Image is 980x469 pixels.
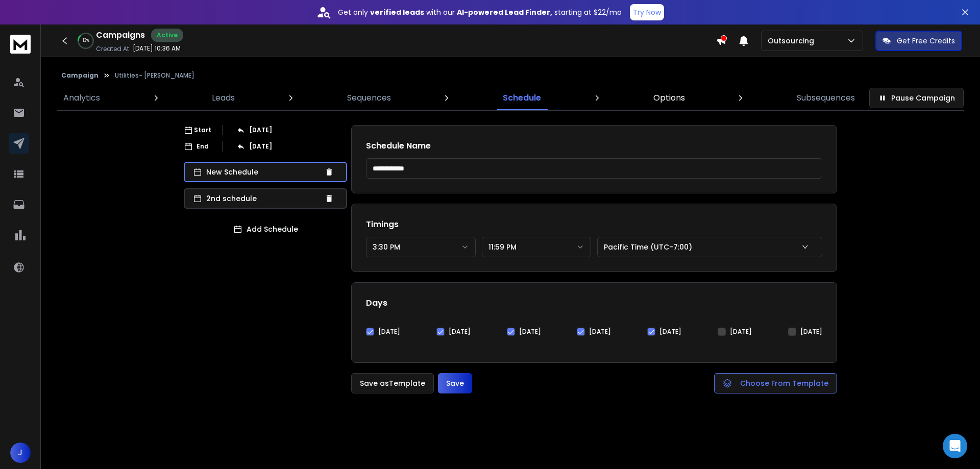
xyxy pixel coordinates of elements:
button: Try Now [630,4,664,20]
label: [DATE] [800,328,822,336]
p: Analytics [63,92,100,104]
img: logo [10,35,31,54]
button: Pause Campaign [869,88,964,108]
button: Save asTemplate [351,373,434,393]
p: Created At: [96,45,131,53]
p: Utilities- [PERSON_NAME] [115,71,194,80]
div: Active [151,29,183,42]
strong: AI-powered Lead Finder, [457,7,552,17]
p: Start [194,126,211,134]
label: [DATE] [519,328,541,336]
a: Subsequences [791,86,861,110]
p: Get only with our starting at $22/mo [338,7,622,17]
button: Get Free Credits [875,31,962,51]
h1: Timings [366,218,822,231]
p: Leads [212,92,235,104]
label: [DATE] [730,328,752,336]
p: Get Free Credits [897,36,955,46]
p: 13 % [83,38,89,44]
label: [DATE] [659,328,681,336]
h1: Campaigns [96,29,145,41]
p: Outsourcing [768,36,818,46]
a: Schedule [497,86,547,110]
a: Sequences [341,86,397,110]
p: Subsequences [797,92,855,104]
button: J [10,442,31,463]
a: Analytics [57,86,106,110]
button: 11:59 PM [482,237,592,257]
button: 3:30 PM [366,237,476,257]
h1: Schedule Name [366,140,822,152]
p: End [197,142,209,151]
p: [DATE] 10:36 AM [133,44,181,53]
p: Try Now [633,7,661,17]
label: [DATE] [589,328,611,336]
label: [DATE] [378,328,400,336]
strong: verified leads [370,7,424,17]
p: Schedule [503,92,541,104]
button: Add Schedule [184,219,347,239]
p: Pacific Time (UTC-7:00) [604,242,696,252]
button: Choose From Template [714,373,837,393]
p: [DATE] [249,142,272,151]
p: Options [653,92,685,104]
p: 2nd schedule [206,193,321,204]
p: New Schedule [206,167,321,177]
label: [DATE] [449,328,471,336]
button: Save [438,373,472,393]
span: Choose From Template [740,378,828,388]
a: Options [647,86,691,110]
button: Campaign [61,71,99,80]
h1: Days [366,297,822,309]
a: Leads [206,86,241,110]
p: Sequences [347,92,391,104]
div: Open Intercom Messenger [943,434,967,458]
p: [DATE] [249,126,272,134]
